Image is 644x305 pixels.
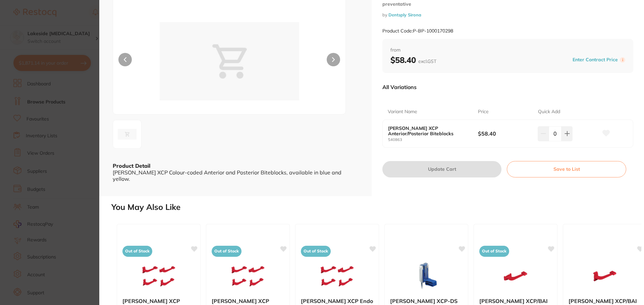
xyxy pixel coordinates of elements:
img: Rinn XCP Posterior Biteblocks [226,259,270,293]
div: [PERSON_NAME] XCP Colour-coded Anterior and Posterior Biteblocks, available in blue and yellow. [113,169,358,182]
button: Save to List [507,161,626,177]
p: Price [478,108,489,115]
img: LUltYWdlLnBuZw [160,8,299,114]
b: $58.40 [478,130,532,137]
p: Quick Add [538,108,560,115]
img: Rinn XCP Endo Biteblocks [315,259,359,293]
span: Out of Stock [122,246,152,257]
span: Out of Stock [212,246,241,257]
img: Rinn XCP-DS Fit Anterior Thick Biteblocks [405,259,448,293]
small: Product Code: P-BP-1000170298 [382,28,453,34]
p: All Variations [382,84,417,90]
span: from [390,47,625,54]
label: i [620,57,625,63]
span: Out of Stock [479,246,509,257]
small: preventative [382,1,633,7]
small: by [382,12,633,17]
img: Rinn XCP/BAI Bitewing Biteblocks #1 film, vertical [494,259,537,293]
button: Update Cart [382,161,501,177]
h2: You May Also Like [111,203,641,212]
button: Enter Contract Price [571,57,620,63]
span: excl. GST [418,58,436,64]
b: Product Detail [113,162,150,169]
b: $58.40 [390,55,436,65]
span: Out of Stock [301,246,331,257]
small: 540863 [388,138,478,142]
p: Variant Name [388,108,417,115]
b: [PERSON_NAME] XCP Anterior/Posterior Biteblocks [388,126,469,136]
a: Dentsply Sirona [388,12,421,17]
img: LUltYWdlLnBuZw [115,126,139,142]
img: Rinn XCP Anterior Biteblocks [137,259,180,293]
img: Rinn XCP/BAI Bitewing Biteblocks #0/1 film, horizontal [583,259,627,293]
